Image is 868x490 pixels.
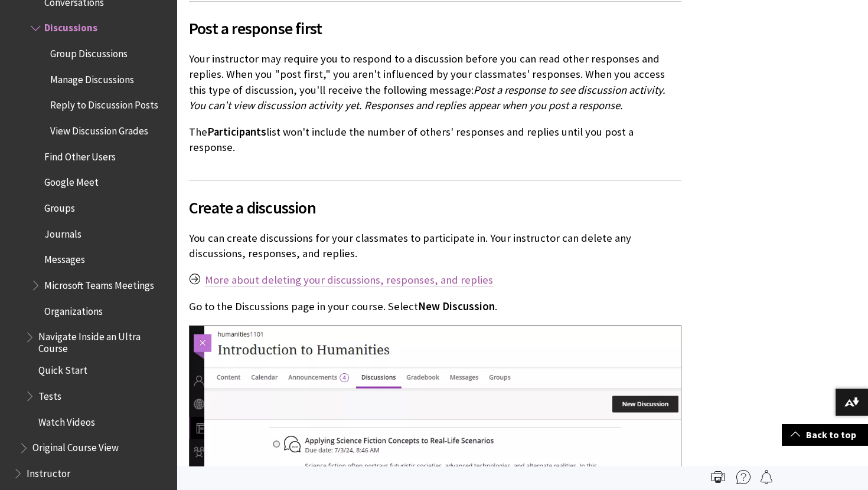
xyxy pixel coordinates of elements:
span: Quick Start [38,361,87,377]
span: Manage Discussions [50,70,134,85]
span: Participants [207,125,266,139]
p: You can create discussions for your classmates to participate in. Your instructor can delete any ... [189,231,681,261]
p: Your instructor may require you to respond to a discussion before you can read other responses an... [189,51,681,113]
span: Create a discussion [189,195,681,220]
span: Microsoft Teams Meetings [44,275,154,291]
span: View Discussion Grades [50,121,148,137]
span: Journals [44,224,81,240]
span: Instructor [27,463,70,479]
span: Navigate Inside an Ultra Course [38,327,169,355]
span: Post a response first [189,16,681,41]
span: Reply to Discussion Posts [50,96,158,111]
span: Google Meet [44,173,99,189]
span: Watch Videos [38,412,95,428]
span: Discussions [44,18,97,34]
span: Tests [38,386,61,402]
span: Group Discussions [50,44,128,60]
img: Print [711,470,725,484]
span: Find Other Users [44,147,116,163]
span: Groups [44,198,75,214]
span: Original Course View [32,438,119,454]
span: New Discussion [418,300,495,313]
img: More help [736,470,750,484]
span: Messages [44,250,85,266]
a: Back to top [782,424,868,446]
a: More about deleting your discussions, responses, and replies [205,273,493,287]
span: Organizations [44,301,103,317]
img: Follow this page [759,470,774,484]
p: Go to the Discussions page in your course. Select . [189,299,681,314]
p: The list won't include the number of others' responses and replies until you post a response. [189,124,681,155]
span: Post a response to see discussion activity. You can't view discussion activity yet. Responses and... [189,83,665,112]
